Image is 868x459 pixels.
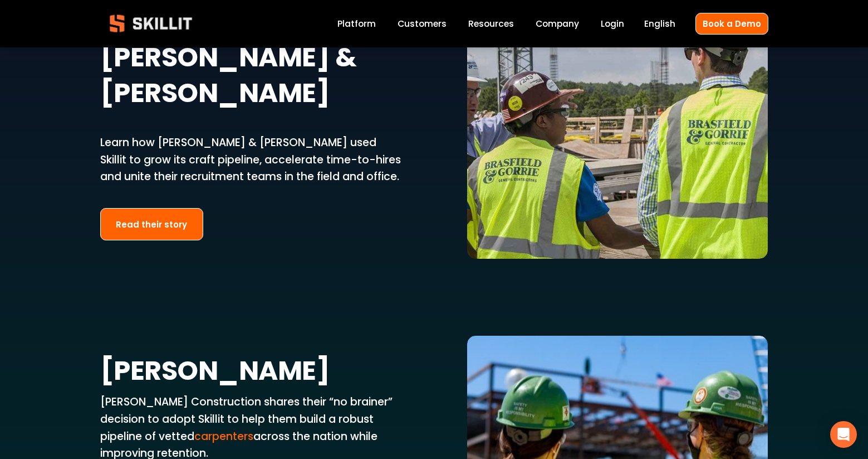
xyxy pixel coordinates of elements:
[468,17,514,30] span: Resources
[100,134,401,186] p: Learn how [PERSON_NAME] & [PERSON_NAME] used Skillit to grow its craft pipeline, accelerate time-...
[100,208,204,241] a: Read their story
[644,17,675,30] span: English
[100,37,362,118] strong: [PERSON_NAME] & [PERSON_NAME]
[601,16,624,31] a: Login
[644,16,675,31] div: language picker
[100,350,330,396] strong: [PERSON_NAME]
[100,7,202,40] img: Skillit
[337,16,376,31] a: Platform
[398,16,447,31] a: Customers
[830,421,857,448] div: Open Intercom Messenger
[194,429,253,444] a: carpenters
[468,16,514,31] a: folder dropdown
[695,13,768,35] a: Book a Demo
[536,16,579,31] a: Company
